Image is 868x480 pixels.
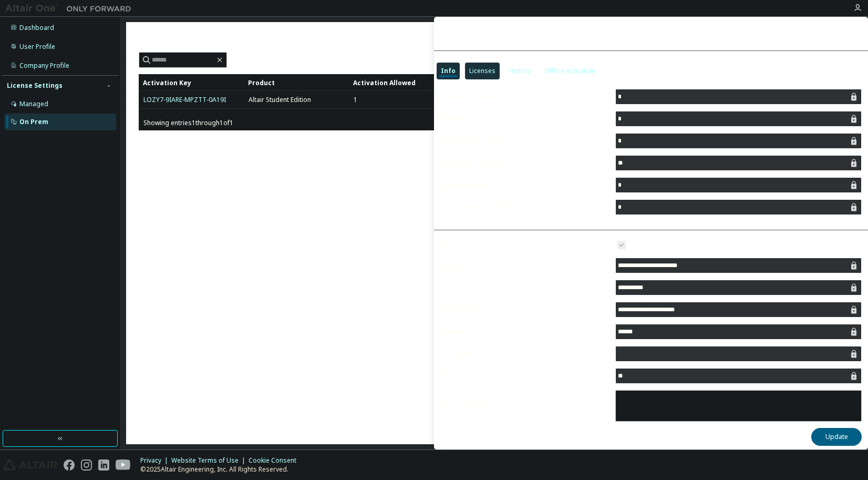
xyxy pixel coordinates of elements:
[353,74,450,91] div: Activation Allowed
[440,93,609,101] label: Activation Allowed
[116,459,131,471] img: youtube.svg
[3,459,57,471] img: altair_logo.svg
[7,81,63,90] div: License Settings
[509,67,531,75] div: History
[143,95,226,104] a: LOZY7-9IARE-MPZTT-0A19I
[440,283,609,292] label: Customer Name
[81,459,92,471] img: instagram.svg
[98,459,109,471] img: linkedin.svg
[140,456,171,465] div: Privacy
[440,261,609,270] label: Activation Key
[248,74,345,91] div: Product
[64,459,75,471] img: facebook.svg
[19,100,48,108] div: Managed
[249,96,311,104] span: Altair Student Edition
[440,115,609,123] label: Activation Used
[811,428,862,446] button: Update
[143,74,240,91] div: Activation Key
[544,67,595,75] div: Offline Activation
[354,96,357,104] span: 1
[19,24,54,32] div: Dashboard
[440,350,609,358] label: Description
[440,181,609,189] label: Deactivation Used
[139,35,257,49] span: On Premise Licenses (1)
[440,241,609,249] label: Enabled
[19,43,55,51] div: User Profile
[19,62,69,70] div: Company Profile
[440,159,609,167] label: Deactivation Allowed
[249,456,303,465] div: Cookie Consent
[440,203,609,211] label: Deactivation Remaining
[442,29,553,38] div: LOZY7-9IARE-MPZTT-0A19I
[440,328,609,336] label: Version
[440,402,609,410] label: Additional Details
[440,372,609,380] label: Offline Days
[440,137,609,145] label: Activation Remaining
[441,67,456,75] div: Info
[171,456,249,465] div: Website Terms of Use
[469,67,495,75] div: Licenses
[5,3,137,14] img: Altair One
[440,305,609,314] label: Product Name
[140,465,303,474] p: © 2025 Altair Engineering, Inc. All Rights Reserved.
[19,118,48,126] div: On Prem
[143,118,233,127] span: Showing entries 1 through 1 of 1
